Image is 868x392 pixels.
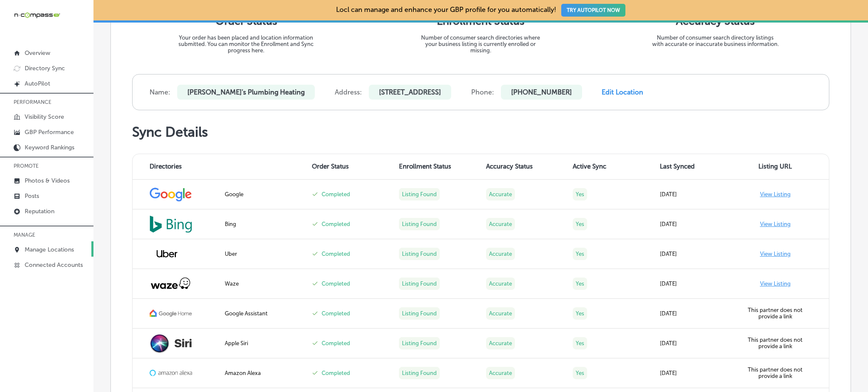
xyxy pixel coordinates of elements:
p: Number of consumer search directory listings with accurate or inaccurate business information. [652,34,779,47]
label: Completed [322,221,350,227]
label: Listing Found [399,337,440,349]
h1: Sync Details [132,124,829,140]
label: Phone: [471,88,494,96]
img: Siri-logo.png [150,333,192,353]
img: bing_Jjgns0f.png [150,215,192,233]
label: Completed [322,310,350,317]
th: Directories [133,154,220,180]
th: Order Status [307,154,394,180]
label: Yes [573,188,587,200]
label: Completed [322,251,350,257]
th: Enrollment Status [394,154,481,180]
label: Completed [322,280,350,287]
p: [STREET_ADDRESS] [369,85,451,100]
p: Manage Locations [25,246,74,253]
label: Name: [150,88,170,96]
a: View Listing [760,221,791,227]
td: [DATE] [655,209,742,239]
td: [DATE] [655,180,742,209]
p: Photos & Videos [25,177,70,184]
label: Yes [573,307,587,320]
label: Accurate [486,278,515,290]
p: [PHONE_NUMBER] [501,85,582,100]
label: Listing Found [399,307,440,320]
label: Completed [322,370,350,376]
label: This partner does not provide a link [748,366,803,379]
td: [DATE] [655,299,742,329]
img: amazon-alexa.png [150,369,192,377]
div: Apple Siri [225,340,302,346]
label: Address: [335,88,362,96]
p: Posts [25,192,39,200]
label: Accurate [486,188,515,200]
p: Reputation [25,208,54,215]
p: GBP Performance [25,129,74,136]
p: Keyword Rankings [25,144,74,151]
label: Accurate [486,307,515,320]
div: Uber [225,251,302,257]
div: Bing [225,221,302,227]
p: Connected Accounts [25,261,83,269]
p: Directory Sync [25,65,65,72]
p: Overview [25,49,50,57]
p: Number of consumer search directories where your business listing is currently enrolled or missing. [417,34,544,54]
img: 660ab0bf-5cc7-4cb8-ba1c-48b5ae0f18e60NCTV_CLogo_TV_Black_-500x88.png [14,11,60,19]
img: uber.png [150,243,184,264]
label: Listing Found [399,218,440,230]
label: Yes [573,278,587,290]
label: Yes [573,248,587,260]
div: Waze [225,280,302,287]
label: Accurate [486,367,515,379]
a: View Listing [760,280,791,287]
td: [DATE] [655,358,742,388]
label: Accurate [486,248,515,260]
label: Listing Found [399,248,440,260]
div: Amazon Alexa [225,370,302,376]
img: waze.png [150,277,192,290]
label: Yes [573,337,587,349]
td: [DATE] [655,329,742,358]
img: google-home.png [150,309,192,318]
label: Accurate [486,337,515,349]
td: [DATE] [655,269,742,299]
label: Listing Found [399,188,440,200]
img: google.png [150,186,192,202]
label: Yes [573,218,587,230]
th: Accuracy Status [481,154,568,180]
div: Google Assistant [225,310,302,317]
label: This partner does not provide a link [748,337,803,349]
label: Completed [322,340,350,346]
p: Visibility Score [25,113,64,120]
label: This partner does not provide a link [748,307,803,320]
th: Last Synced [655,154,742,180]
button: TRY AUTOPILOT NOW [561,4,625,17]
a: Edit Location [602,88,643,96]
a: View Listing [760,191,791,197]
label: Listing Found [399,367,440,379]
td: [DATE] [655,239,742,269]
p: Your order has been placed and location information submitted. You can monitor the Enrollment and... [172,34,320,54]
th: Active Sync [568,154,655,180]
label: Completed [322,191,350,197]
label: Accurate [486,218,515,230]
p: [PERSON_NAME]'s Plumbing Heating [177,85,315,100]
p: AutoPilot [25,80,50,87]
th: Listing URL [742,154,829,180]
label: Yes [573,367,587,379]
div: Google [225,191,302,197]
label: Listing Found [399,278,440,290]
a: View Listing [760,251,791,257]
